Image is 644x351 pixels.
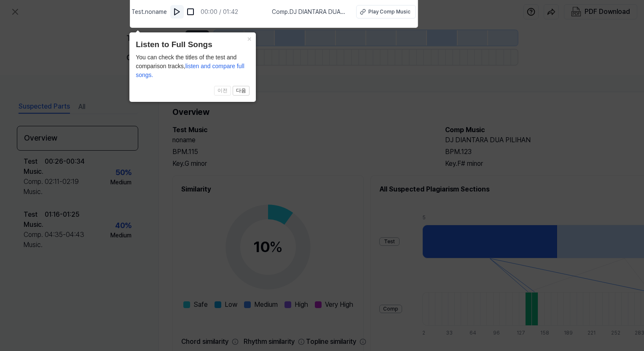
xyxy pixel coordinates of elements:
[242,32,256,44] button: Close
[356,5,416,19] button: Play Comp Music
[186,8,195,16] img: stop
[131,8,167,16] span: Test . noname
[136,63,244,78] span: listen and compare full songs.
[233,86,250,96] button: 다음
[368,8,411,16] div: Play Comp Music
[201,8,238,16] div: 00:00 / 01:42
[173,8,181,16] img: play
[272,8,346,16] span: Comp . DJ DIANTARA DUA PILIHAN
[136,53,250,80] div: You can check the titles of the test and comparison tracks,
[136,39,250,51] header: Listen to Full Songs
